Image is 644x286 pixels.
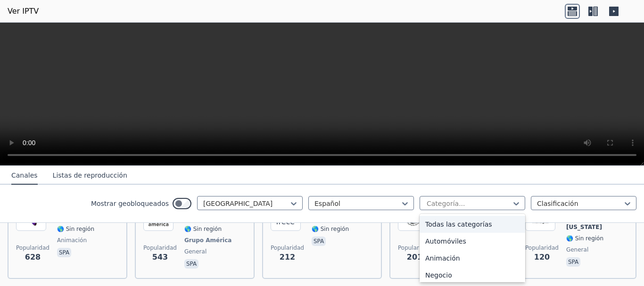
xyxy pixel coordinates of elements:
font: 🌎 Sin región [566,235,603,242]
font: Mostrar geobloqueados [91,200,169,207]
font: [US_STATE] [566,224,602,230]
font: animación [57,237,87,244]
font: 🌎 Sin región [57,226,94,232]
font: spa [314,238,324,245]
font: Listas de reproducción [53,172,127,179]
a: Ver IPTV [8,6,39,17]
font: Ver IPTV [8,7,39,16]
button: Canales [11,167,38,185]
font: Popularidad [16,245,50,251]
font: spa [59,249,69,256]
font: 🌎 Sin región [312,226,349,232]
font: Animación [425,254,460,262]
font: Popularidad [398,245,431,251]
font: spa [186,261,197,267]
font: Negocio [425,271,452,279]
font: Popularidad [525,245,559,251]
font: Popularidad [143,245,177,251]
font: 543 [152,253,168,261]
font: 🌎 Sin región [184,226,222,232]
font: 120 [534,253,550,261]
font: 628 [25,253,41,261]
font: Automóviles [425,237,466,245]
font: Todas las categorías [425,221,492,228]
font: Canales [11,172,38,179]
button: Listas de reproducción [53,167,127,185]
font: Popularidad [271,245,304,251]
font: general [184,248,206,255]
font: 201 [407,253,422,261]
font: 212 [280,253,295,261]
font: Grupo América [184,237,232,244]
font: spa [568,259,578,265]
font: general [566,246,588,253]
